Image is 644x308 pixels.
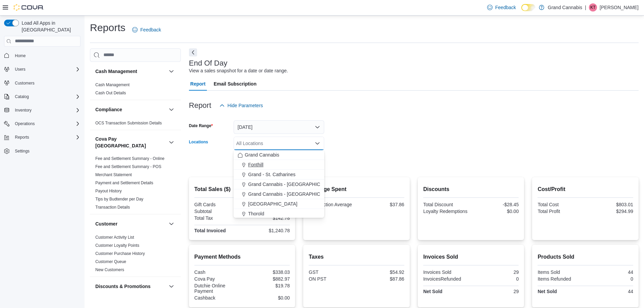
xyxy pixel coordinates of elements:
[95,120,162,126] span: OCS Transaction Submission Details
[484,1,519,14] a: Feedback
[309,269,355,275] div: GST
[15,67,25,72] span: Users
[495,4,516,11] span: Feedback
[95,189,122,193] a: Payout History
[423,276,470,282] div: InvoicesRefunded
[189,101,211,110] h3: Report
[95,283,166,290] button: Discounts & Promotions
[95,90,126,96] span: Cash Out Details
[243,276,290,282] div: $882.97
[95,172,132,177] span: Merchant Statement
[234,180,324,189] button: Grand Cannabis - [GEOGRAPHIC_DATA]
[15,148,29,154] span: Settings
[194,283,241,294] div: Dutchie Online Payment
[587,269,633,275] div: 44
[95,259,126,264] span: Customer Queue
[167,138,175,146] button: Cova Pay [GEOGRAPHIC_DATA]
[95,196,143,202] span: Tips by Budtender per Day
[358,269,404,275] div: $54.92
[538,289,557,294] strong: Net Sold
[95,68,166,75] button: Cash Management
[1,51,83,61] button: Home
[95,235,134,240] span: Customer Activity List
[472,289,519,294] div: 29
[95,243,139,248] span: Customer Loyalty Points
[12,133,80,141] span: Reports
[228,102,263,109] span: Hide Parameters
[90,155,181,214] div: Cova Pay [GEOGRAPHIC_DATA]
[585,3,586,11] p: |
[538,253,633,261] h2: Products Sold
[12,93,80,101] span: Catalog
[12,93,31,101] button: Catalog
[1,146,83,156] button: Settings
[1,65,83,74] button: Users
[167,220,175,228] button: Customer
[1,133,83,142] button: Reports
[243,228,290,233] div: $1,240.78
[243,269,290,275] div: $338.03
[12,133,32,141] button: Reports
[95,156,165,161] a: Fee and Settlement Summary - Online
[95,164,161,169] span: Fee and Settlement Summary - POS
[234,160,324,170] button: Fonthill
[194,276,241,282] div: Cova Pay
[309,202,355,207] div: Transaction Average
[587,202,633,207] div: $803.01
[95,220,166,227] button: Customer
[423,209,470,214] div: Loyalty Redemptions
[234,209,324,219] button: Thorold
[12,120,80,128] span: Operations
[423,253,519,261] h2: Invoices Sold
[243,295,290,301] div: $0.00
[15,53,26,58] span: Home
[234,150,324,229] div: Choose from the following options
[538,269,584,275] div: Items Sold
[95,220,117,227] h3: Customer
[12,120,38,128] button: Operations
[538,209,584,214] div: Total Profit
[12,52,28,60] a: Home
[95,106,122,113] h3: Compliance
[309,185,404,193] h2: Average Spent
[90,81,181,100] div: Cash Management
[315,141,320,146] button: Close list of options
[189,139,208,145] label: Locations
[423,269,470,275] div: Invoices Sold
[587,289,633,294] div: 44
[189,59,228,67] h3: End Of Day
[234,199,324,209] button: [GEOGRAPHIC_DATA]
[95,243,139,248] a: Customer Loyalty Points
[234,120,324,134] button: [DATE]
[95,251,145,256] a: Customer Purchase History
[194,202,241,207] div: Gift Cards
[548,3,582,11] p: Grand Cannabis
[167,282,175,290] button: Discounts & Promotions
[589,3,597,11] div: Kelly Trudel
[15,108,31,113] span: Inventory
[243,283,290,288] div: $19.78
[12,79,80,87] span: Customers
[4,48,80,174] nav: Complex example
[14,4,44,11] img: Cova
[1,119,83,128] button: Operations
[234,150,324,160] button: Grand Cannabis
[95,259,126,264] a: Customer Queue
[95,172,132,177] a: Merchant Statement
[95,164,161,169] a: Fee and Settlement Summary - POS
[423,289,443,294] strong: Net Sold
[217,99,266,112] button: Hide Parameters
[95,181,153,185] a: Payment and Settlement Details
[12,65,80,73] span: Users
[234,189,324,199] button: Grand Cannabis - [GEOGRAPHIC_DATA]
[95,205,130,210] a: Transaction Details
[1,92,83,101] button: Catalog
[538,202,584,207] div: Total Cost
[590,3,595,11] span: KT
[90,21,125,34] h1: Reports
[95,68,137,75] h3: Cash Management
[189,48,197,56] button: Next
[95,267,124,273] span: New Customers
[472,276,519,282] div: 0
